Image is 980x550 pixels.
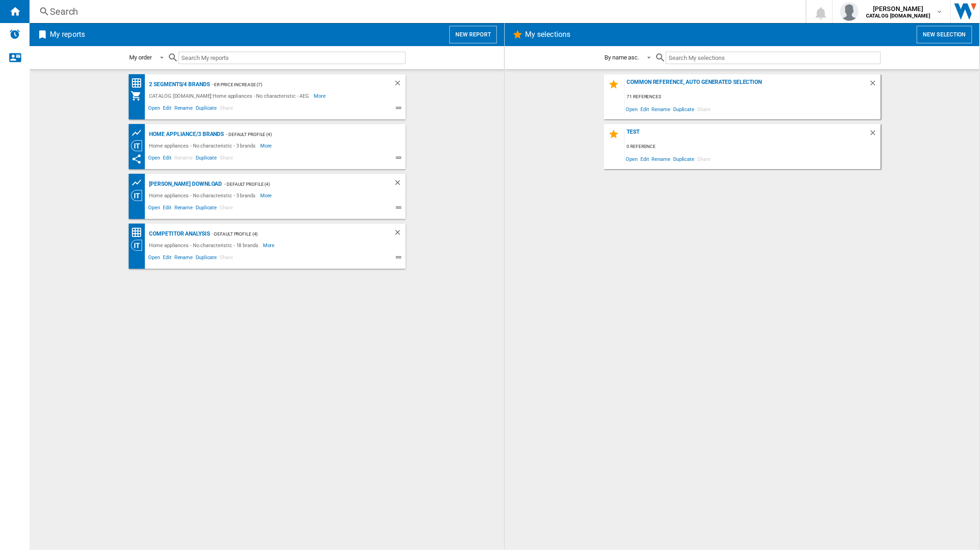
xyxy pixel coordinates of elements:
[869,79,881,91] div: Delete
[9,29,20,40] img: alerts-logo.svg
[147,79,210,90] div: 2 segments/4 brands
[666,52,880,64] input: Search My selections
[651,103,672,115] span: Rename
[131,177,147,189] div: Product prices grid
[173,253,194,264] span: Rename
[625,141,881,153] div: 0 reference
[131,240,147,251] div: Category View
[194,253,218,264] span: Duplicate
[605,54,639,61] div: By name asc.
[449,26,497,43] button: New report
[260,190,274,201] span: More
[625,153,639,165] span: Open
[130,54,152,61] div: My order
[194,154,218,165] span: Duplicate
[147,203,162,214] span: Open
[394,79,406,90] div: Delete
[147,140,260,151] div: Home appliances - No characteristic - 3 brands
[210,228,375,240] div: - Default profile (4)
[651,153,672,165] span: Rename
[696,103,712,115] span: Share
[131,190,147,201] div: Category View
[314,90,327,101] span: More
[161,203,173,214] span: Edit
[147,228,210,240] div: Competitor Analysis
[625,91,881,103] div: 71 references
[218,154,234,165] span: Share
[625,79,869,91] div: Common reference, auto generated selection
[161,253,173,264] span: Edit
[260,140,274,151] span: More
[194,104,218,115] span: Duplicate
[625,103,639,115] span: Open
[840,2,859,21] img: profile.jpg
[218,253,234,264] span: Share
[639,153,651,165] span: Edit
[218,104,234,115] span: Share
[639,103,651,115] span: Edit
[224,129,387,140] div: - Default profile (4)
[50,5,782,18] div: Search
[131,140,147,151] div: Category View
[131,90,147,101] div: My Assortment
[161,104,173,115] span: Edit
[147,253,162,264] span: Open
[625,129,869,141] div: test
[147,240,263,251] div: Home appliances - No characteristic - 18 brands
[131,77,147,89] div: Price Matrix
[173,104,194,115] span: Rename
[173,154,194,165] span: Rename
[672,103,696,115] span: Duplicate
[147,129,224,140] div: Home appliance/3 brands
[222,178,375,190] div: - Default profile (4)
[672,153,696,165] span: Duplicate
[394,178,406,190] div: Delete
[147,104,162,115] span: Open
[147,178,222,190] div: [PERSON_NAME] Download
[866,4,930,13] span: [PERSON_NAME]
[696,153,712,165] span: Share
[131,154,142,165] ng-md-icon: This report has been shared with you
[147,154,162,165] span: Open
[917,26,972,43] button: New selection
[179,52,406,64] input: Search My reports
[263,240,276,251] span: More
[523,26,572,43] h2: My selections
[218,203,234,214] span: Share
[131,227,147,238] div: Price Matrix
[147,190,260,201] div: Home appliances - No characteristic - 3 brands
[161,154,173,165] span: Edit
[210,79,375,90] div: - ER Price Increase (7)
[194,203,218,214] span: Duplicate
[394,228,406,240] div: Delete
[869,129,881,141] div: Delete
[173,203,194,214] span: Rename
[48,26,87,43] h2: My reports
[866,13,930,19] b: CATALOG [DOMAIN_NAME]
[131,127,147,139] div: Product prices grid
[147,90,314,101] div: CATALOG [DOMAIN_NAME]:Home appliances - No characteristic - AEG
